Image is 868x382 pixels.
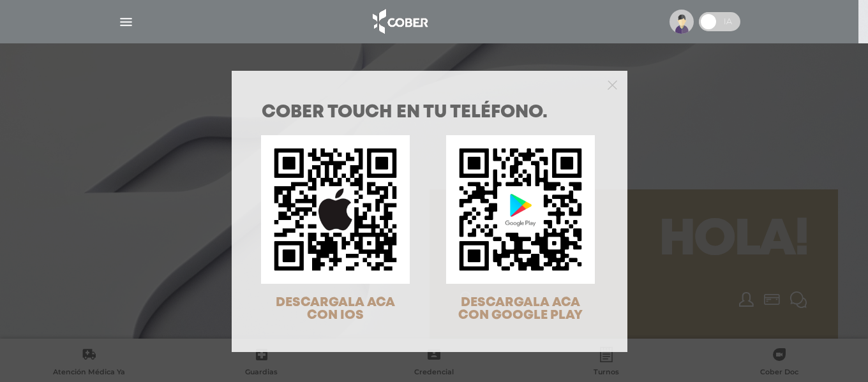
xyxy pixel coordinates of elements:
[261,135,410,284] img: qr-code
[458,297,583,321] span: DESCARGALA ACA CON GOOGLE PLAY
[446,135,595,284] img: qr-code
[608,78,617,90] button: Close
[262,104,597,122] h1: COBER TOUCH en tu teléfono.
[276,297,395,321] span: DESCARGALA ACA CON IOS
